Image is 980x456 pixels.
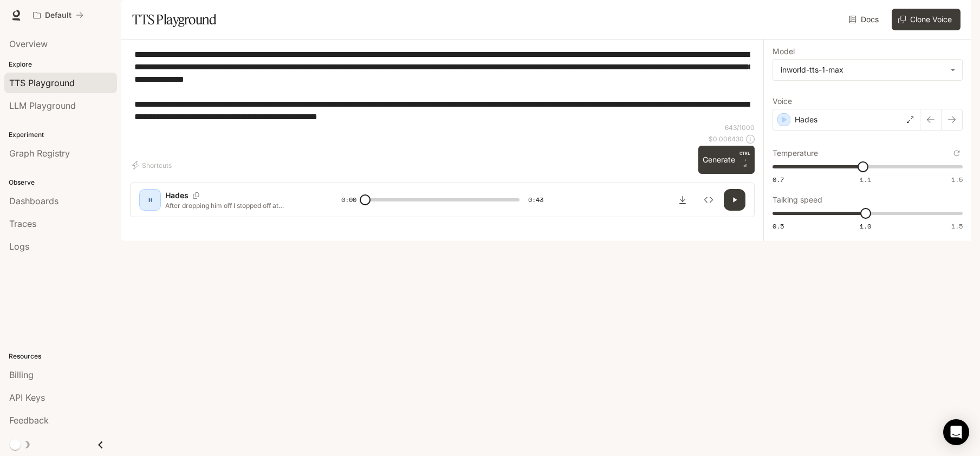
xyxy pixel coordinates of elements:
[45,11,72,20] p: Default
[847,9,883,30] a: Docs
[860,222,871,231] span: 1.0
[739,150,750,163] p: CTRL +
[781,64,945,75] div: inworld-tts-1-max
[773,196,822,204] p: Talking speed
[739,150,750,170] p: ⏎
[773,48,795,55] p: Model
[698,189,719,211] button: Inspect
[189,192,204,199] button: Copy Voice ID
[860,175,871,184] span: 1.1
[725,123,755,132] p: 643 / 1000
[672,189,693,211] button: Download audio
[892,9,960,30] button: Clone Voice
[341,194,356,205] span: 0:00
[773,97,792,105] p: Voice
[28,4,88,26] button: All workspaces
[951,147,963,159] button: Reset to default
[951,175,963,184] span: 1.5
[943,419,969,445] div: Open Intercom Messenger
[698,146,755,174] button: GenerateCTRL +⏎
[795,114,817,125] p: Hades
[773,149,818,157] p: Temperature
[773,222,784,231] span: 0.5
[165,190,189,201] p: Hades
[773,60,962,80] div: inworld-tts-1-max
[141,191,159,209] div: H
[130,157,176,174] button: Shortcuts
[773,175,784,184] span: 0.7
[165,201,315,210] p: After dropping him off I stopped off at [PERSON_NAME][GEOGRAPHIC_DATA]. He was steadfastly curiou...
[132,9,216,30] h1: TTS Playground
[528,194,543,205] span: 0:43
[951,222,963,231] span: 1.5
